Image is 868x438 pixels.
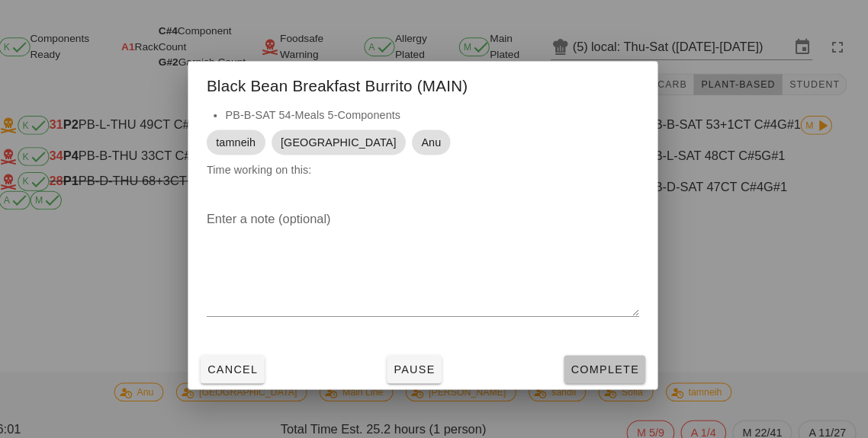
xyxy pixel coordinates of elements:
span: Complete [577,353,645,366]
span: [GEOGRAPHIC_DATA] [296,126,408,151]
span: Pause [405,353,446,366]
button: Complete [571,346,651,373]
span: Anu [432,126,452,151]
span: Cancel [223,353,274,366]
button: Pause [399,346,452,373]
li: PB-B-SAT 54-Meals 5-Components [242,104,645,120]
div: Time working on this: [205,104,663,189]
span: tamneih [233,126,272,151]
div: Black Bean Breakfast Burrito (MAIN) [205,59,663,104]
button: Cancel [217,346,280,373]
